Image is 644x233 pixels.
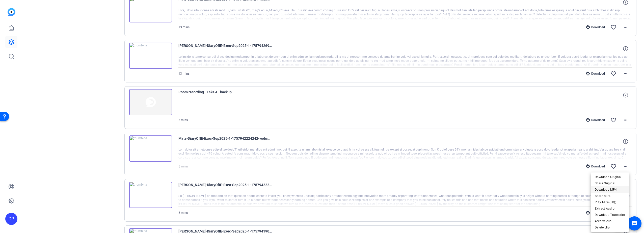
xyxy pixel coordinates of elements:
[595,199,625,205] span: Play MP4 (HQ)
[595,206,625,212] span: Extract Audio
[595,193,625,199] span: Share MP4
[595,212,625,218] span: Download Transcript
[595,187,625,193] span: Download MP4
[595,174,625,180] span: Download Original
[595,224,625,230] span: Delete clip
[595,218,625,224] span: Archive clip
[595,180,625,186] span: Share Original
